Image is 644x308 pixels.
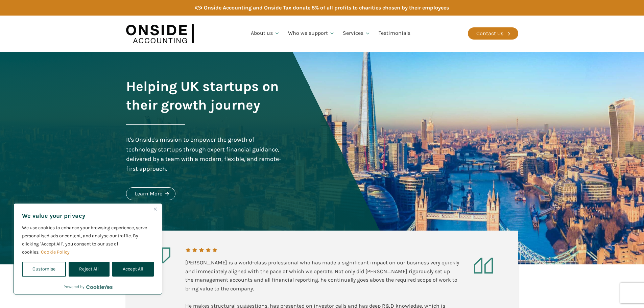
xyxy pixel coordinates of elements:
img: Close [154,208,157,211]
a: Cookie Policy [41,249,70,255]
a: Learn More [126,187,175,200]
img: Onside Accounting [126,21,194,47]
a: About us [247,22,284,45]
p: We value your privacy [22,212,154,220]
a: Who we support [284,22,339,45]
button: Reject All [69,262,109,277]
button: Accept All [112,262,154,277]
button: Customise [22,262,66,277]
button: Close [151,205,159,213]
div: We value your privacy [14,203,162,294]
div: Learn More [135,189,162,198]
div: Contact Us [476,29,503,38]
div: Onside Accounting and Onside Tax donate 5% of all profits to charities chosen by their employees [204,3,449,12]
a: Contact Us [468,27,518,40]
a: Visit CookieYes website [86,285,113,289]
a: Services [339,22,375,45]
div: It's Onside's mission to empower the growth of technology startups through expert financial guida... [126,135,283,174]
div: Powered by [64,283,113,290]
a: Testimonials [375,22,414,45]
h1: Helping UK startups on their growth journey [126,77,283,114]
p: We use cookies to enhance your browsing experience, serve personalised ads or content, and analys... [22,224,154,256]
